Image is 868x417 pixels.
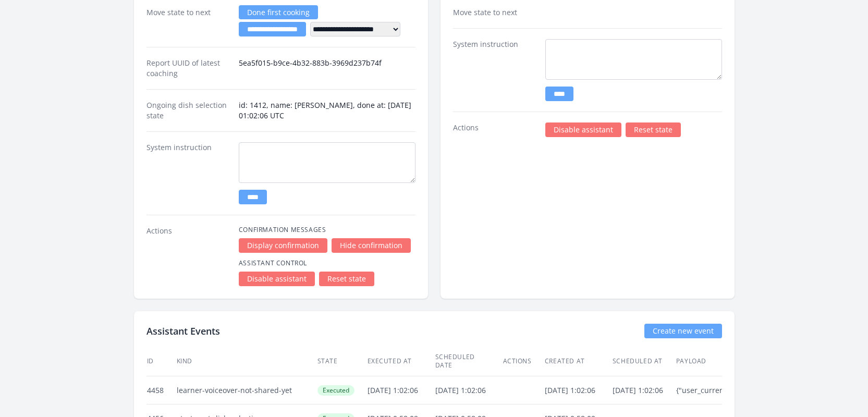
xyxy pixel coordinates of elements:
h4: Confirmation Messages [239,226,415,234]
a: Done first cooking [239,5,318,19]
th: Created at [544,347,612,376]
td: [DATE] 1:02:06 [544,376,612,404]
a: Disable assistant [239,272,315,286]
a: Display confirmation [239,238,327,253]
dt: System instruction [453,39,537,101]
th: Executed at [367,347,435,376]
th: State [317,347,367,376]
a: Disable assistant [545,122,621,137]
td: 4458 [146,376,176,404]
th: Actions [503,347,544,376]
td: [DATE] 1:02:06 [435,376,503,404]
dt: System instruction [146,142,230,204]
a: Reset state [319,272,374,286]
th: Scheduled date [435,347,503,376]
dt: Move state to next [453,7,537,18]
h4: Assistant Control [239,259,415,267]
span: Executed [317,385,354,396]
dd: id: 1412, name: [PERSON_NAME], done at: [DATE] 01:02:06 UTC [239,100,415,121]
dt: Actions [146,226,230,286]
dt: Ongoing dish selection state [146,100,230,121]
th: Kind [176,347,317,376]
a: Reset state [626,122,681,137]
a: Hide confirmation [332,238,411,253]
dt: Report UUID of latest coaching [146,58,230,79]
th: Scheduled at [612,347,676,376]
td: [DATE] 1:02:06 [612,376,676,404]
th: ID [146,347,176,376]
dt: Actions [453,122,537,137]
td: learner-voiceover-not-shared-yet [176,376,317,404]
dd: 5ea5f015-b9ce-4b32-883b-3969d237b74f [239,58,415,79]
td: [DATE] 1:02:06 [367,376,435,404]
h2: Assistant Events [146,324,220,338]
dt: Move state to next [146,7,230,36]
a: Create new event [644,324,722,338]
